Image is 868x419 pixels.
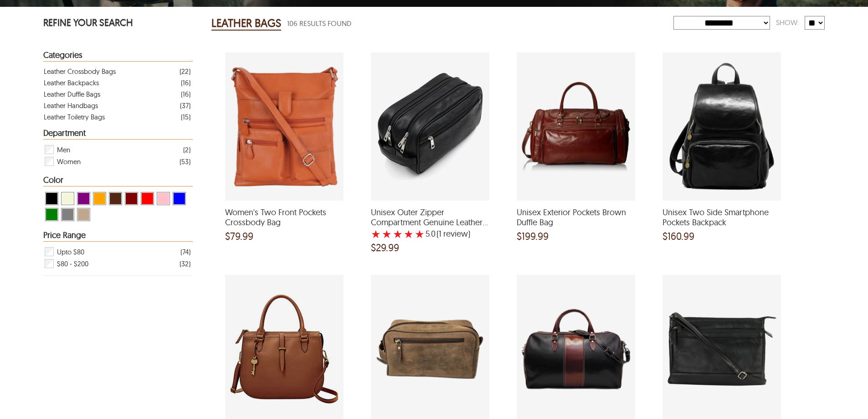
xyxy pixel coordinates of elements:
[663,195,781,245] a: Unisex Two Side Smartphone Pockets Backpack and a price of $160.99
[287,18,351,29] span: 106 Results Found
[93,192,106,205] div: View Orange Leather Bags
[173,192,186,205] div: View Blue Leather Bags
[225,232,253,241] span: $79.99
[44,66,116,77] div: Leather Crossbody Bags
[44,100,190,111] a: Filter Leather Handbags
[517,232,549,241] span: $199.99
[180,156,190,167] div: ( 53 )
[45,192,58,205] div: View Black Leather Bags
[109,192,122,205] div: View Brown ( Brand Color ) Leather Bags
[437,229,470,238] span: )
[371,195,489,257] a: Unisex Outer Zipper Compartment Genuine Leather Black Toiletry Bag with a 5 Star Rating 1 Product...
[44,144,190,155] div: Filter Men Leather Bags
[44,66,190,77] a: Filter Leather Crossbody Bags
[43,16,193,31] p: REFINE YOUR SEARCH
[180,66,190,77] div: ( 22 )
[77,192,90,205] div: View Purple Leather Bags
[371,229,381,238] label: 1 rating
[180,258,190,269] div: ( 32 )
[663,207,781,227] span: Unisex Two Side Smartphone Pockets Backpack
[211,14,673,32] div: Leather Bags 106 Results Found
[57,155,81,167] span: Women
[437,229,442,238] span: (1
[57,258,88,269] span: $80 - $200
[44,77,190,88] a: Filter Leather Backpacks
[43,51,193,62] div: Heading Filter Leather Bags by Categories
[77,208,90,221] div: View Gold Leather Bags
[181,77,190,88] div: ( 16 )
[371,243,399,252] span: $29.99
[57,144,70,155] span: Men
[57,246,84,258] span: Upto $80
[61,192,74,205] div: View Beige Leather Bags
[44,155,190,167] div: Filter Women Leather Bags
[44,88,100,100] div: Leather Duffle Bags
[382,229,392,238] label: 2 rating
[44,100,98,111] div: Leather Handbags
[211,16,281,31] h2: LEATHER BAGS
[43,176,193,186] div: Heading Filter Leather Bags by Color
[45,208,58,221] div: View Green Leather Bags
[141,192,154,205] div: View Red Leather Bags
[663,232,694,241] span: $160.99
[157,192,170,205] div: View Pink Leather Bags
[426,229,436,238] label: 5.0
[393,229,403,238] label: 3 rating
[44,77,99,88] div: Leather Backpacks
[61,208,74,221] div: View Grey Leather Bags
[180,100,190,111] div: ( 37 )
[517,207,635,227] span: Unisex Exterior Pockets Brown Duffle Bag
[44,111,105,123] div: Leather Toiletry Bags
[181,111,190,123] div: ( 15 )
[770,15,805,31] div: Show:
[404,229,414,238] label: 4 rating
[225,207,344,227] span: Women's Two Front Pockets Crossbody Bag
[44,258,190,269] div: Filter $80 - $200 Leather Bags
[44,111,190,123] a: Filter Leather Toiletry Bags
[44,88,190,100] a: Filter Leather Duffle Bags
[183,144,190,155] div: ( 2 )
[517,195,635,245] a: Unisex Exterior Pockets Brown Duffle Bag and a price of $199.99
[43,129,193,140] div: Heading Filter Leather Bags by Department
[225,195,344,245] a: Women's Two Front Pockets Crossbody Bag and a price of $79.99
[371,207,489,227] span: Unisex Outer Zipper Compartment Genuine Leather Black Toiletry Bag
[442,229,468,238] span: review
[43,231,193,242] div: Heading Filter Leather Bags by Price Range
[181,88,190,100] div: ( 16 )
[415,229,425,238] label: 5 rating
[125,192,138,205] div: View Maroon Leather Bags
[180,246,190,258] div: ( 74 )
[44,246,190,258] div: Filter Upto $80 Leather Bags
